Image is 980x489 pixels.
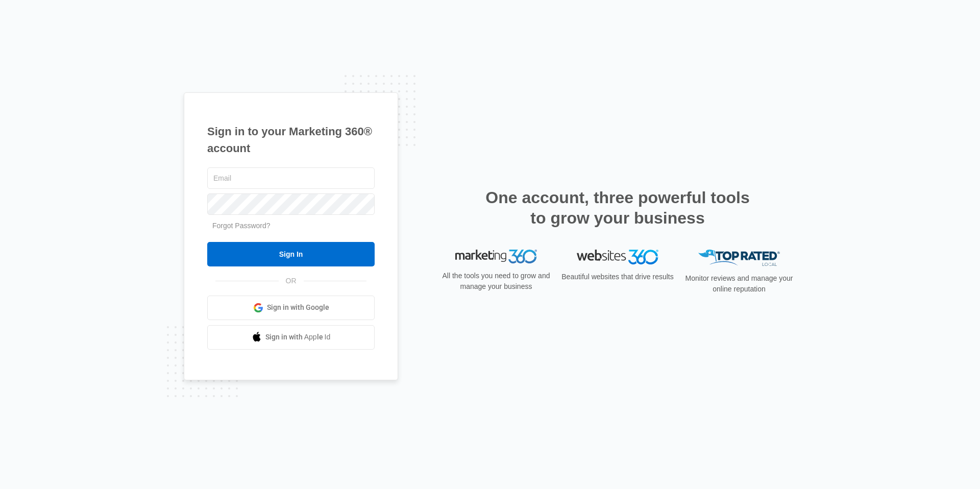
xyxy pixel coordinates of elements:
[682,273,796,295] p: Monitor reviews and manage your online reputation
[267,302,329,313] span: Sign in with Google
[577,250,658,264] img: Websites 360
[212,222,271,230] a: Forgot Password?
[482,187,753,228] h2: One account, three powerful tools to grow your business
[207,325,375,350] a: Sign in with Apple Id
[279,276,304,286] span: OR
[207,123,375,157] h1: Sign in to your Marketing 360® account
[207,296,375,320] a: Sign in with Google
[207,242,375,266] input: Sign In
[560,272,675,282] p: Beautiful websites that drive results
[455,250,537,264] img: Marketing 360
[207,167,375,189] input: Email
[439,271,553,292] p: All the tools you need to grow and manage your business
[698,250,780,266] img: Top Rated Local
[265,332,331,343] span: Sign in with Apple Id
